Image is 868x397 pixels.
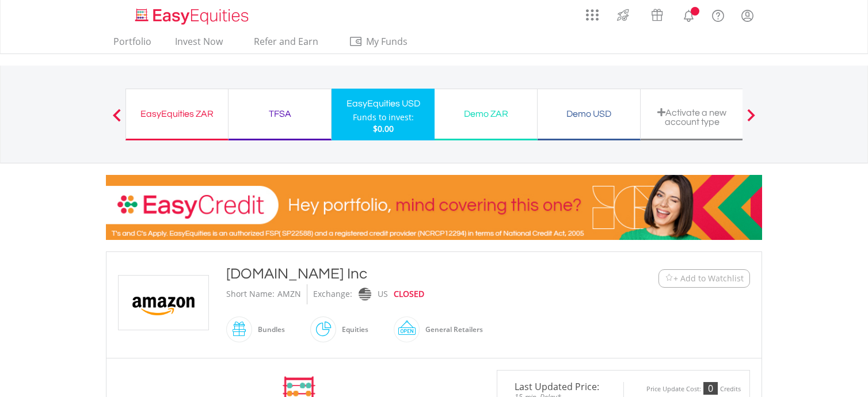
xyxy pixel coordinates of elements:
span: + Add to Watchlist [673,273,744,284]
div: Exchange: [313,284,352,304]
img: EasyEquities_Logo.png [133,7,253,26]
div: General Retailers [420,316,483,343]
div: [DOMAIN_NAME] Inc [226,264,588,284]
div: Bundles [252,316,285,343]
button: Watchlist + Add to Watchlist [658,269,750,288]
a: Portfolio [109,36,156,54]
span: Last Updated Price: [506,382,615,391]
div: CLOSED [394,284,424,304]
div: Activate a new account type [648,108,736,127]
img: Watchlist [665,274,673,283]
a: Invest Now [170,36,227,54]
a: Home page [131,3,253,26]
img: vouchers-v2.svg [648,6,667,24]
img: EQU.US.AMZN.png [120,276,207,330]
div: US [378,284,388,304]
span: $0.00 [373,123,394,134]
div: Short Name: [226,284,275,304]
a: Notifications [674,3,703,26]
div: Funds to invest: [353,112,414,123]
div: EasyEquities USD [338,96,428,112]
img: EasyCredit Promotion Banner [106,175,762,240]
a: Refer and Earn [242,36,330,54]
a: Vouchers [640,3,674,24]
div: Equities [336,316,368,343]
img: thrive-v2.svg [614,6,633,24]
a: FAQ's and Support [703,3,733,26]
span: My Funds [349,34,424,49]
a: My Profile [733,3,762,28]
img: grid-menu-icon.svg [586,9,599,21]
div: Demo USD [545,106,633,122]
div: Credits [720,385,741,394]
div: Demo ZAR [441,106,530,122]
div: EasyEquities ZAR [133,106,221,122]
span: Refer and Earn [254,35,318,48]
div: TFSA [235,106,324,122]
a: AppsGrid [578,3,606,21]
div: AMZN [277,284,301,304]
div: 0 [703,382,718,395]
img: nasdaq.png [359,288,371,301]
div: Price Update Cost: [646,385,701,394]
